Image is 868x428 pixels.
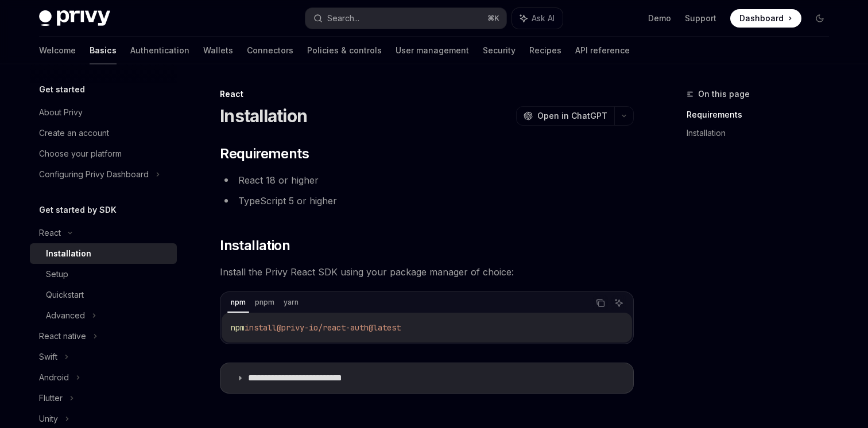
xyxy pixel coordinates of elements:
[220,88,634,100] div: React
[30,285,177,305] a: Quickstart
[685,13,716,24] a: Support
[39,371,69,384] div: Android
[648,13,671,24] a: Demo
[512,8,563,29] button: Ask AI
[39,391,63,405] div: Flutter
[277,322,401,333] span: @privy-io/react-auth@latest
[532,13,555,24] span: Ask AI
[46,267,68,281] div: Setup
[516,106,614,126] button: Open in ChatGPT
[220,145,309,163] span: Requirements
[220,264,634,280] span: Install the Privy React SDK using your package manager of choice:
[487,14,499,23] span: ⌘ K
[90,37,117,64] a: Basics
[130,37,189,64] a: Authentication
[220,236,290,255] span: Installation
[220,193,634,209] li: TypeScript 5 or higher
[39,126,109,140] div: Create an account
[251,295,278,309] div: pnpm
[537,110,607,122] span: Open in ChatGPT
[575,37,630,64] a: API reference
[307,37,382,64] a: Policies & controls
[39,168,149,181] div: Configuring Privy Dashboard
[39,350,57,364] div: Swift
[305,8,506,29] button: Search...⌘K
[30,243,177,264] a: Installation
[39,83,85,96] h5: Get started
[39,10,110,26] img: dark logo
[247,37,293,64] a: Connectors
[39,37,76,64] a: Welcome
[227,295,249,309] div: npm
[39,147,122,161] div: Choose your platform
[46,309,85,322] div: Advanced
[39,203,117,217] h5: Get started by SDK
[30,102,177,123] a: About Privy
[220,172,634,188] li: React 18 or higher
[46,247,91,260] div: Installation
[39,329,86,343] div: React native
[39,106,83,119] div: About Privy
[39,412,58,426] div: Unity
[39,226,61,240] div: React
[327,11,359,25] div: Search...
[611,295,626,310] button: Ask AI
[46,288,84,302] div: Quickstart
[280,295,302,309] div: yarn
[698,87,750,101] span: On this page
[396,37,469,64] a: User management
[245,322,277,333] span: install
[30,143,177,164] a: Choose your platform
[30,123,177,143] a: Create an account
[811,9,829,28] button: Toggle dark mode
[529,37,561,64] a: Recipes
[730,9,801,28] a: Dashboard
[220,106,307,126] h1: Installation
[739,13,784,24] span: Dashboard
[231,322,245,333] span: npm
[687,106,838,124] a: Requirements
[593,295,608,310] button: Copy the contents from the code block
[483,37,516,64] a: Security
[30,264,177,285] a: Setup
[203,37,233,64] a: Wallets
[687,124,838,142] a: Installation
